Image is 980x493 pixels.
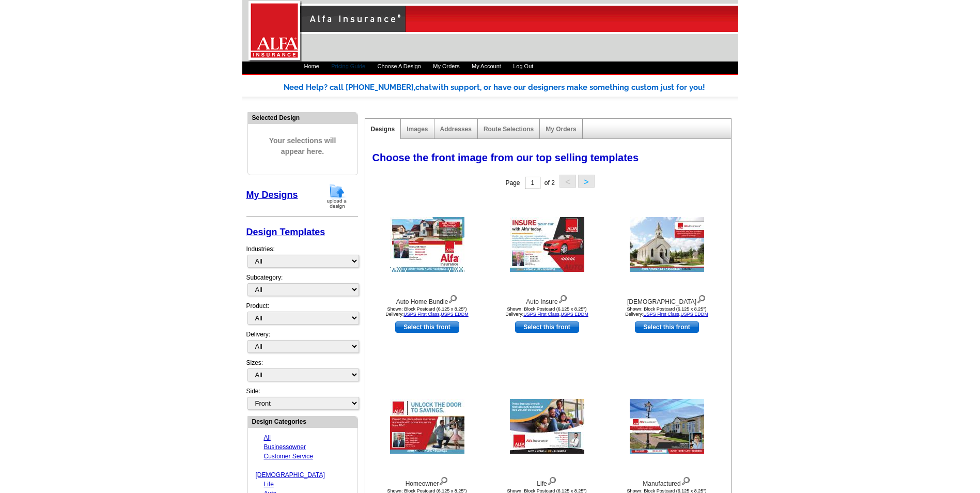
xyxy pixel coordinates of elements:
div: Auto Insure [490,292,604,306]
a: Designs [371,126,395,133]
a: Addresses [440,126,472,133]
iframe: LiveChat chat widget [773,253,980,493]
div: Subcategory: [246,273,358,301]
img: view design details [696,292,706,304]
div: Need Help? call [PHONE_NUMBER], with support, or have our designers make something custom just fo... [284,82,738,94]
a: My Designs [246,190,298,200]
div: Homeowner [370,474,484,488]
button: > [578,175,595,188]
div: Side: [246,387,358,411]
div: Selected Design [248,113,357,122]
a: Life [264,481,274,488]
div: Shown: Block Postcard (6.125 x 8.25") Delivery: , [370,306,484,317]
a: Businessowner [264,443,306,451]
a: Log Out [513,63,533,69]
img: Auto Insure [510,217,584,272]
a: My Orders [546,126,576,133]
img: view design details [448,292,458,304]
a: Pricing Guide [331,63,365,69]
img: view design details [681,474,691,486]
a: My Orders [433,63,459,69]
div: Sizes: [246,358,358,387]
img: Church [630,217,704,272]
span: Page [505,179,520,187]
a: USPS EDDM [561,312,588,317]
span: Your selections will appear here. [256,125,350,167]
a: Customer Service [264,453,313,460]
a: Home [304,63,319,69]
a: My Account [472,63,501,69]
div: Life [490,474,604,488]
div: Delivery: [246,330,358,358]
a: [DEMOGRAPHIC_DATA] [256,471,325,479]
img: view design details [547,474,557,486]
div: Product: [246,301,358,330]
img: Life [510,399,584,454]
div: Industries: [246,239,358,273]
a: Route Selections [484,126,534,133]
img: Auto Home Bundle [390,217,464,272]
a: use this design [395,321,459,333]
img: Manufactured [630,399,704,454]
div: Manufactured [610,474,724,488]
button: < [559,175,576,188]
span: of 2 [545,179,555,187]
a: Images [407,126,428,133]
div: Design Categories [248,417,357,426]
img: view design details [558,292,568,304]
img: Homeowner [390,399,464,454]
img: view design details [439,474,448,486]
a: USPS EDDM [441,312,469,317]
a: use this design [635,321,699,333]
div: Shown: Block Postcard (6.125 x 8.25") Delivery: , [610,306,724,317]
div: Shown: Block Postcard (6.125 x 8.25") Delivery: , [490,306,604,317]
div: Auto Home Bundle [370,292,484,306]
a: USPS EDDM [680,312,708,317]
img: upload-design [323,183,350,209]
a: USPS First Class [643,312,679,317]
a: USPS First Class [403,312,440,317]
span: chat [415,83,432,92]
div: [DEMOGRAPHIC_DATA] [610,292,724,306]
a: use this design [515,321,579,333]
a: All [264,434,271,441]
a: USPS First Class [523,312,559,317]
a: Design Templates [246,227,325,237]
span: Choose the front image from our top selling templates [372,152,639,163]
a: Choose A Design [378,63,421,69]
